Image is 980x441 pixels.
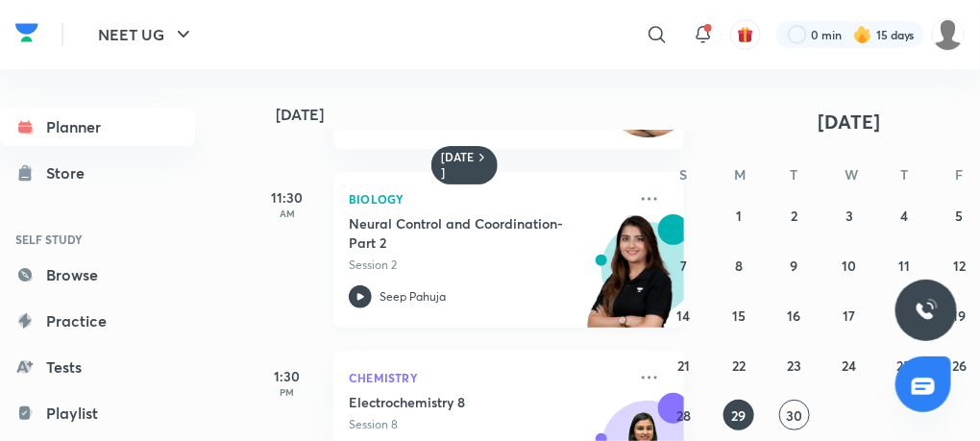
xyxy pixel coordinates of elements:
[723,300,754,331] button: September 15, 2025
[249,366,326,386] h5: 1:30
[349,214,588,253] h5: Neural Control and Coordination- Part 2
[349,366,626,389] p: Chemistry
[735,257,743,275] abbr: September 8, 2025
[723,200,754,231] button: September 1, 2025
[898,257,910,275] abbr: September 11, 2025
[897,306,911,325] abbr: September 18, 2025
[732,306,746,325] abbr: September 15, 2025
[944,350,975,380] button: September 26, 2025
[791,207,797,225] abbr: September 2, 2025
[723,400,754,430] button: September 29, 2025
[349,416,626,433] p: Session 8
[842,356,856,375] abbr: September 24, 2025
[732,406,747,425] abbr: September 29, 2025
[779,200,810,231] button: September 2, 2025
[669,350,699,380] button: September 21, 2025
[578,214,684,347] img: unacademy
[834,350,865,380] button: September 24, 2025
[897,356,912,375] abbr: September 25, 2025
[944,200,975,231] button: September 5, 2025
[953,257,966,275] abbr: September 12, 2025
[723,350,754,380] button: September 22, 2025
[889,300,919,331] button: September 18, 2025
[819,109,881,135] span: [DATE]
[956,165,964,184] abbr: Friday
[380,288,446,306] p: Seep Pahuja
[249,187,326,208] h5: 11:30
[276,107,703,122] h4: [DATE]
[932,18,965,51] img: VAISHNAVI DWIVEDI
[680,165,688,184] abbr: Sunday
[944,250,975,281] button: September 12, 2025
[779,250,810,281] button: September 9, 2025
[791,257,798,275] abbr: September 9, 2025
[779,300,810,331] button: September 16, 2025
[734,165,746,184] abbr: Monday
[736,207,742,225] abbr: September 1, 2025
[787,356,801,375] abbr: September 23, 2025
[349,393,588,412] h5: Electrochemistry 8
[843,306,855,325] abbr: September 17, 2025
[15,18,38,52] a: Company Logo
[677,356,690,375] abbr: September 21, 2025
[15,18,38,47] img: Company Logo
[915,299,938,322] img: ttu
[900,165,908,184] abbr: Thursday
[86,15,207,54] button: NEET UG
[737,26,754,43] img: avatar
[845,207,853,225] abbr: September 3, 2025
[889,350,919,380] button: September 25, 2025
[669,400,699,430] button: September 28, 2025
[46,161,96,184] div: Store
[834,300,865,331] button: September 17, 2025
[953,306,967,325] abbr: September 19, 2025
[779,400,810,430] button: September 30, 2025
[788,306,801,325] abbr: September 16, 2025
[845,165,858,184] abbr: Wednesday
[730,19,761,50] button: avatar
[349,187,626,210] p: Biology
[441,150,475,181] h6: [DATE]
[842,257,856,275] abbr: September 10, 2025
[669,250,699,281] button: September 7, 2025
[944,300,975,331] button: September 19, 2025
[349,257,626,274] p: Session 2
[732,356,746,375] abbr: September 22, 2025
[834,250,865,281] button: September 10, 2025
[889,250,919,281] button: September 11, 2025
[791,165,798,184] abbr: Tuesday
[677,306,691,325] abbr: September 14, 2025
[249,208,326,219] p: AM
[952,356,967,375] abbr: September 26, 2025
[676,406,691,425] abbr: September 28, 2025
[723,250,754,281] button: September 8, 2025
[249,386,326,398] p: PM
[779,350,810,380] button: September 23, 2025
[834,200,865,231] button: September 3, 2025
[669,300,699,331] button: September 14, 2025
[680,257,687,275] abbr: September 7, 2025
[900,207,908,225] abbr: September 4, 2025
[786,406,802,425] abbr: September 30, 2025
[853,25,872,44] img: streak
[956,207,964,225] abbr: September 5, 2025
[889,200,919,231] button: September 4, 2025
